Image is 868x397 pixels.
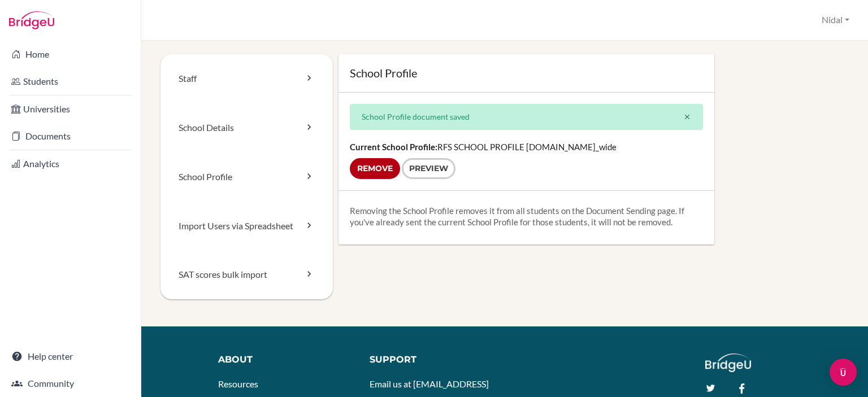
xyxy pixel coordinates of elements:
img: Bridge-U [9,11,54,29]
div: Open Intercom Messenger [830,359,857,386]
div: RFS SCHOOL PROFILE [DOMAIN_NAME]_wide [338,130,714,190]
h1: School Profile [350,66,703,81]
a: Staff [160,54,333,103]
strong: Current School Profile: [350,142,437,152]
div: School Profile document saved [350,104,703,130]
input: Remove [350,158,400,179]
a: Community [2,372,138,395]
a: Universities [2,98,138,120]
a: Resources [218,378,258,389]
a: Preview [402,158,455,179]
a: SAT scores bulk import [160,250,333,299]
div: Support [370,354,496,367]
button: Nidal [817,10,854,30]
img: logo_white@2x-f4f0deed5e89b7ecb1c2cc34c3e3d731f90f0f143d5ea2071677605dd97b5244.png [705,354,751,372]
button: Close [672,104,702,129]
a: Students [2,70,138,93]
a: Analytics [2,152,138,175]
a: Home [2,43,138,66]
div: About [218,354,353,367]
a: Help center [2,345,138,368]
a: Import Users via Spreadsheet [160,202,333,251]
p: Removing the School Profile removes it from all students on the Document Sending page. If you've ... [350,205,703,228]
i: close [683,113,691,121]
a: Documents [2,125,138,147]
a: School Details [160,103,333,152]
a: School Profile [160,152,333,202]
